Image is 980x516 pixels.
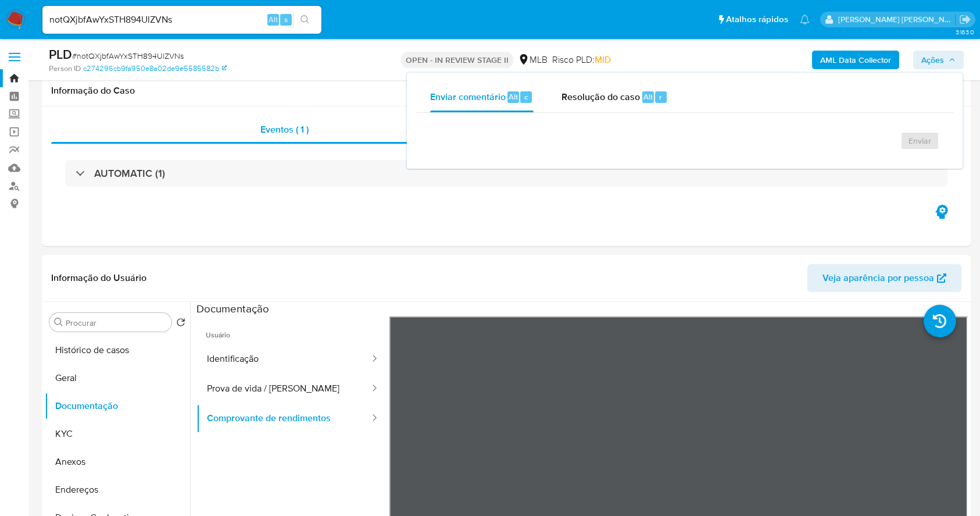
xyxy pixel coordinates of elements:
p: carla.siqueira@mercadolivre.com [838,14,956,25]
h3: AUTOMATIC (1) [94,167,165,180]
span: # notQXjbfAwYxSTH894UlZVNs [72,50,184,62]
button: Endereços [45,476,190,504]
div: MLB [518,54,548,66]
input: Pesquise usuários ou casos... [42,12,321,27]
a: Sair [959,13,971,26]
span: Eventos ( 1 ) [260,123,309,136]
span: c [524,91,528,102]
span: s [284,14,288,25]
span: Enviar comentário [430,90,506,103]
span: Resolução do caso [561,90,640,103]
button: Histórico de casos [45,336,190,364]
b: Person ID [49,63,81,74]
a: c274296cb9fa950e8a02de9e5585582b [83,63,227,74]
button: Ações [913,51,964,69]
h1: Informação do Caso [51,85,961,97]
div: AUTOMATIC (1) [65,160,947,187]
span: Risco PLD: [552,54,611,66]
button: AML Data Collector [812,51,899,69]
span: Alt [509,91,518,102]
button: KYC [45,420,190,448]
span: Ações [921,51,944,69]
button: search-icon [293,12,317,28]
button: Retornar ao pedido padrão [176,318,185,330]
button: Anexos [45,448,190,476]
button: Geral [45,364,190,392]
span: Alt [643,91,653,102]
a: Notificações [800,15,810,24]
span: Atalhos rápidos [726,13,788,26]
span: Alt [269,14,278,25]
input: Procurar [66,318,167,328]
h1: Informação do Usuário [51,272,146,284]
button: Veja aparência por pessoa [807,264,961,292]
b: PLD [49,45,72,63]
button: Procurar [54,318,63,327]
button: Documentação [45,392,190,420]
span: r [659,91,662,102]
span: Veja aparência por pessoa [822,264,934,292]
span: MID [595,53,611,66]
p: OPEN - IN REVIEW STAGE II [401,52,513,68]
b: AML Data Collector [820,51,891,69]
